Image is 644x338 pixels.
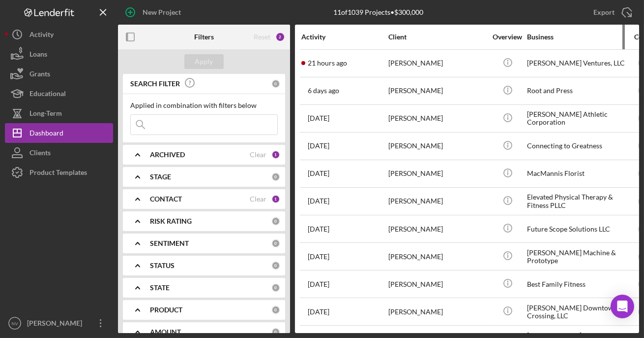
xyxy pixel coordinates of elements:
[194,33,214,41] b: Filters
[5,64,113,84] button: Grants
[195,54,213,69] div: Apply
[489,33,526,41] div: Overview
[611,295,634,318] div: Open Intercom Messenger
[275,32,285,42] div: 2
[388,188,487,214] div: [PERSON_NAME]
[150,151,185,159] b: ARCHIVED
[29,84,66,106] div: Educational
[150,217,192,225] b: RISK RATING
[250,195,266,203] div: Clear
[271,328,280,337] div: 0
[527,216,625,242] div: Future Scope Solutions LLC
[527,133,625,159] div: Connecting to Greatness
[527,299,625,325] div: [PERSON_NAME] Downtown Crossing, LLC
[527,243,625,270] div: [PERSON_NAME] Machine & Prototype
[593,2,615,22] div: Export
[29,143,51,165] div: Clients
[308,142,329,150] time: 2025-06-25 15:15
[271,305,280,314] div: 0
[130,80,180,88] b: SEARCH FILTER
[527,33,625,41] div: Business
[5,44,113,64] button: Loans
[184,54,224,69] button: Apply
[527,50,625,76] div: [PERSON_NAME] Ventures, LLC
[271,79,280,88] div: 0
[527,188,625,214] div: Elevated Physical Therapy & Fitness PLLC
[5,103,113,123] button: Long-Term
[29,25,54,47] div: Activity
[308,280,329,288] time: 2025-05-21 16:50
[388,33,487,41] div: Client
[271,239,280,248] div: 0
[271,283,280,292] div: 0
[5,84,113,103] button: Educational
[5,143,113,163] button: Clients
[308,169,329,177] time: 2025-06-05 18:15
[388,161,487,187] div: [PERSON_NAME]
[5,313,113,333] button: NV[PERSON_NAME]
[5,163,113,182] button: Product Templates
[527,105,625,132] div: [PERSON_NAME] Athletic Corporation
[5,25,113,44] button: Activity
[271,172,280,181] div: 0
[150,195,182,203] b: CONTACT
[388,271,487,297] div: [PERSON_NAME]
[308,87,339,95] time: 2025-08-14 01:59
[150,306,182,314] b: PRODUCT
[29,44,47,67] div: Loans
[333,8,423,16] div: 11 of 1039 Projects • $300,000
[5,123,113,143] button: Dashboard
[388,78,487,104] div: [PERSON_NAME]
[271,217,280,226] div: 0
[150,328,181,336] b: AMOUNT
[308,225,329,233] time: 2025-05-23 13:34
[388,133,487,159] div: [PERSON_NAME]
[254,33,270,41] div: Reset
[308,308,329,316] time: 2025-05-20 19:34
[143,2,181,22] div: New Project
[308,114,329,122] time: 2025-08-12 11:26
[29,103,62,126] div: Long-Term
[130,101,278,109] div: Applied in combination with filters below
[308,197,329,205] time: 2025-05-31 16:53
[29,123,63,145] div: Dashboard
[271,195,280,203] div: 1
[388,216,487,242] div: [PERSON_NAME]
[301,33,387,41] div: Activity
[527,271,625,297] div: Best Family Fitness
[118,2,191,22] button: New Project
[271,261,280,270] div: 0
[150,239,189,247] b: SENTIMENT
[150,173,171,181] b: STAGE
[25,313,88,336] div: [PERSON_NAME]
[29,64,50,86] div: Grants
[388,50,487,76] div: [PERSON_NAME]
[584,2,639,22] button: Export
[308,59,347,67] time: 2025-08-18 18:25
[527,78,625,104] div: Root and Press
[527,161,625,187] div: MacMannis Florist
[150,284,170,292] b: STATE
[308,253,329,261] time: 2025-05-22 15:17
[271,150,280,159] div: 1
[388,243,487,270] div: [PERSON_NAME]
[388,299,487,325] div: [PERSON_NAME]
[388,105,487,132] div: [PERSON_NAME]
[250,151,266,159] div: Clear
[29,163,87,185] div: Product Templates
[150,262,175,270] b: STATUS
[11,321,18,326] text: NV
